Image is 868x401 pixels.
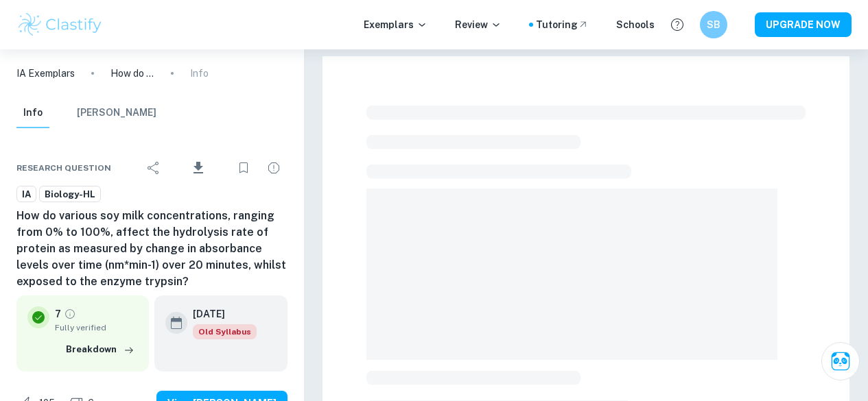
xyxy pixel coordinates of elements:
button: UPGRADE NOW [755,12,852,37]
a: IA [16,186,36,203]
div: Bookmark [230,154,257,182]
span: Biology-HL [40,188,100,202]
button: Ask Clai [821,342,860,380]
div: Download [170,150,227,186]
h6: How do various soy milk concentrations, ranging from 0% to 100%, affect the hydrolysis rate of pr... [16,208,288,290]
a: Grade fully verified [64,308,76,320]
a: IA Exemplars [16,66,75,81]
h6: [DATE] [193,306,246,321]
span: Old Syllabus [193,324,257,339]
span: IA [17,188,36,202]
div: Share [140,154,167,182]
p: Exemplars [364,17,427,32]
button: SB [700,11,727,38]
img: Clastify logo [16,11,104,38]
p: How do various soy milk concentrations, ranging from 0% to 100%, affect the hydrolysis rate of pr... [110,66,154,81]
p: 7 [55,306,61,321]
div: Starting from the May 2025 session, the Biology IA requirements have changed. It's OK to refer to... [193,324,257,339]
button: Info [16,98,49,128]
a: Tutoring [536,17,589,32]
div: Report issue [260,154,288,182]
a: Schools [616,17,655,32]
button: Breakdown [62,339,138,360]
a: Biology-HL [39,186,101,203]
button: Help and Feedback [666,13,689,36]
h6: SB [706,17,722,32]
button: [PERSON_NAME] [77,98,156,128]
p: Review [455,17,502,32]
p: Info [190,66,209,81]
span: Fully verified [55,321,138,334]
span: Research question [16,162,111,174]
